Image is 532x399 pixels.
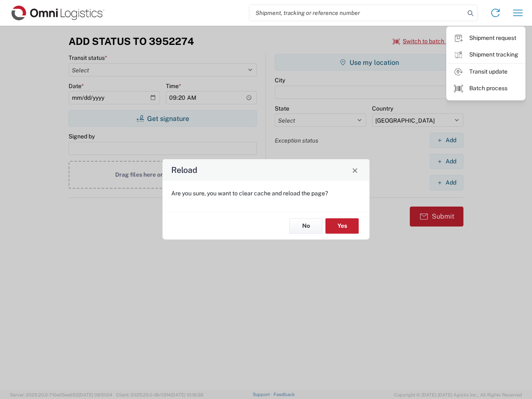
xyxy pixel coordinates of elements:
[447,80,525,97] a: Batch process
[289,218,323,234] button: No
[171,164,197,176] h4: Reload
[325,218,359,234] button: Yes
[171,190,361,197] p: Are you sure, you want to clear cache and reload the page?
[447,30,525,47] a: Shipment request
[249,5,465,21] input: Shipment, tracking or reference number
[349,164,361,176] button: Close
[447,64,525,80] a: Transit update
[447,47,525,63] a: Shipment tracking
